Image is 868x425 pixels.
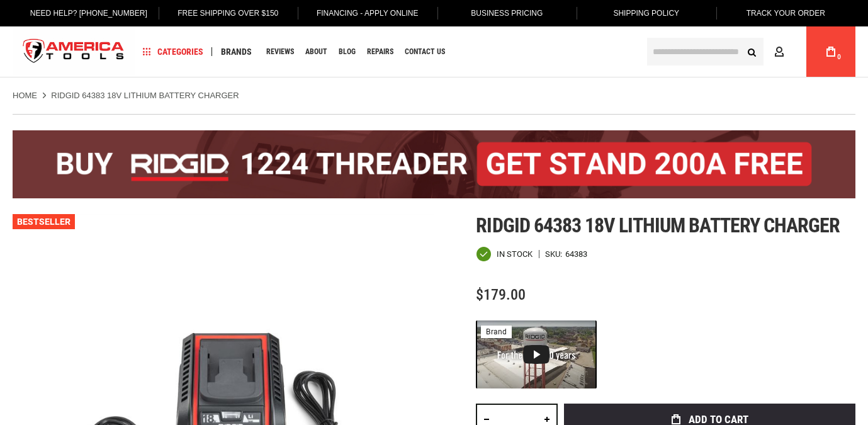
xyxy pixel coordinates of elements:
[740,40,764,64] button: Search
[476,286,526,303] span: $179.00
[476,246,533,262] div: Availability
[691,385,868,425] iframe: LiveChat chat widget
[13,28,135,76] a: store logo
[476,213,840,237] span: Ridgid 64383 18v lithium battery charger
[333,43,361,60] a: Blog
[405,48,445,55] span: Contact Us
[339,48,356,55] span: Blog
[565,250,587,258] div: 64383
[300,43,333,60] a: About
[51,91,239,100] strong: RIDGID 64383 18V LITHIUM BATTERY CHARGER
[143,47,203,56] span: Categories
[13,130,855,198] img: BOGO: Buy the RIDGID® 1224 Threader (26092), get the 92467 200A Stand FREE!
[13,28,135,76] img: America Tools
[819,26,843,77] a: 0
[221,47,252,56] span: Brands
[399,43,451,60] a: Contact Us
[215,43,257,60] a: Brands
[689,414,748,425] span: Add to Cart
[497,250,533,258] span: In stock
[837,54,841,60] span: 0
[266,48,294,55] span: Reviews
[305,48,327,55] span: About
[261,43,300,60] a: Reviews
[361,43,399,60] a: Repairs
[137,43,209,60] a: Categories
[367,48,393,55] span: Repairs
[13,90,37,101] a: Home
[613,9,679,18] span: Shipping Policy
[545,250,565,258] strong: SKU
